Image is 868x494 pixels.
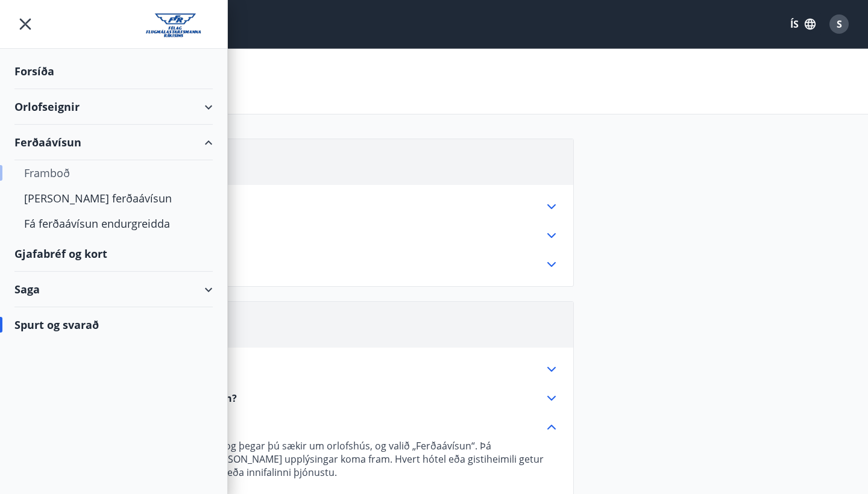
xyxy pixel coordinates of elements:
div: Ferðaávísun [14,125,213,160]
div: Hvar sé ég hvaða tilboð eru í boði? [30,420,559,434]
span: S [837,17,842,31]
div: Forsíða [14,54,213,89]
div: Hvað er ferðaávísun? [30,362,559,377]
div: Leiguskilmálar orlofsegina innanlands [30,257,559,272]
div: Hvar sé ég hvaða tilboð eru í boði? [30,434,559,479]
div: Gjafabréf og kort [14,236,213,272]
div: Framboð [24,160,203,186]
div: Við brottför [30,199,559,214]
div: [PERSON_NAME] ferðaávísun [24,186,203,211]
button: menu [14,13,36,35]
div: [GEOGRAPHIC_DATA] [30,228,559,243]
div: Spurt og svarað [14,307,213,342]
div: Orlofseignir [14,89,213,125]
button: S [825,10,854,39]
div: Hvers vegna ætti ég að kaupa ferðaávísun? [30,391,559,405]
img: union_logo [146,13,213,37]
button: ÍS [784,13,822,35]
div: Fá ferðaávísun endurgreidda [24,211,203,236]
div: Saga [14,272,213,307]
p: Á orlofsvefnum geturðu skráð þig inn, eins og þegar þú sækir um orlofshús, og valið „Ferðaávísun“... [30,439,559,479]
